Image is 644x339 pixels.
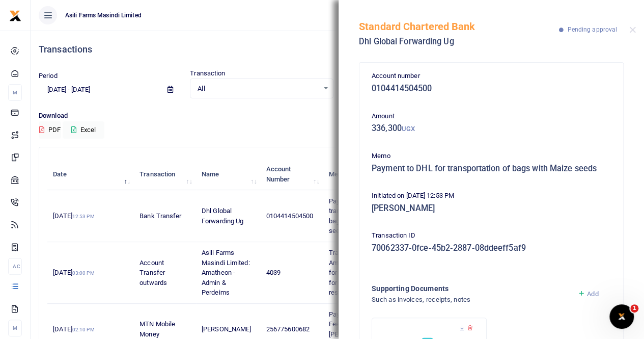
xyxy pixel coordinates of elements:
[266,269,281,276] span: 4039
[190,68,225,79] label: Transaction
[359,20,559,33] h5: Standard Chartered Bank
[372,84,611,94] h5: 0104414504500
[39,121,61,139] button: PDF
[196,159,261,190] th: Name: activate to sort column ascending
[266,325,310,333] span: 256775600682
[202,207,243,225] span: Dhl Global Forwarding Ug
[372,123,611,134] h5: 336,300
[629,27,636,33] button: Close
[53,269,94,276] span: [DATE]
[372,294,570,305] h4: Such as invoices, receipts, notes
[39,71,58,81] label: Period
[39,81,159,98] input: select period
[359,37,559,47] h5: Dhl Global Forwarding Ug
[39,44,636,55] h4: Transactions
[53,212,94,220] span: [DATE]
[72,270,95,276] small: 03:00 PM
[8,258,22,275] li: Ac
[139,212,181,220] span: Bank Transfer
[372,243,611,253] h5: 70062337-0fce-45b2-2887-08ddeeff5af9
[609,304,634,329] iframe: Intercom live chat
[202,325,251,333] span: [PERSON_NAME]
[53,325,94,333] span: [DATE]
[9,11,21,19] a: logo-small logo-large logo-large
[8,320,22,336] li: M
[266,212,313,220] span: 0104414504500
[63,121,104,139] button: Excel
[261,159,323,190] th: Account Number: activate to sort column ascending
[372,151,611,162] p: Memo
[323,159,397,190] th: Memo: activate to sort column ascending
[47,159,134,190] th: Date: activate to sort column descending
[372,111,611,122] p: Amount
[139,320,175,338] span: MTN Mobile Money
[372,283,570,294] h4: Supporting Documents
[567,26,617,33] span: Pending approval
[372,164,611,174] h5: Payment to DHL for transportation of bags with Maize seeds
[372,191,611,201] p: Initiated on [DATE] 12:53 PM
[329,197,386,235] span: Payment to DHL for transportation of bags with Maize seeds
[372,230,611,241] p: Transaction ID
[372,71,611,82] p: Account number
[578,290,599,298] a: Add
[402,125,415,133] small: UGX
[329,249,388,296] span: Transfer to Amatheon perduim for perdium to Aisha for Amatheon restructuring
[39,111,636,121] p: Download
[630,304,638,312] span: 1
[72,214,95,219] small: 12:53 PM
[9,10,21,22] img: logo-small
[372,203,611,214] h5: [PERSON_NAME]
[134,159,196,190] th: Transaction: activate to sort column ascending
[202,249,250,296] span: Asili Farms Masindi Limited: Amatheon - Admin & Perdeims
[72,327,95,332] small: 02:10 PM
[198,84,318,94] span: All
[8,84,22,101] li: M
[61,11,146,20] span: Asili Farms Masindi Limited
[587,290,598,298] span: Add
[139,259,167,286] span: Account Transfer outwards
